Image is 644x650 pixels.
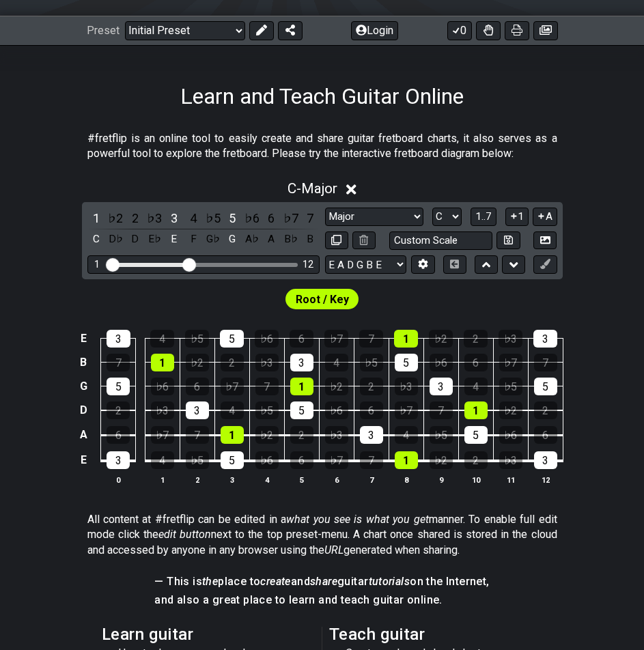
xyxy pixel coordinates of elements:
button: First click edit preset to enable marker editing [533,255,557,274]
div: toggle scale degree [126,209,144,227]
div: 7 [186,426,209,444]
div: toggle scale degree [301,209,319,227]
div: ♭6 [325,401,348,419]
td: G [75,374,92,398]
th: 2 [180,472,214,487]
div: 2 [464,330,488,348]
div: 5 [290,401,313,419]
div: 6 [360,401,383,419]
div: 1 [221,426,244,444]
button: Toggle horizontal chord view [443,255,466,274]
div: 4 [395,426,418,444]
div: 4 [151,451,174,469]
div: 5 [464,426,488,444]
div: 1 [94,259,100,270]
div: toggle pitch class [223,230,241,249]
th: 11 [493,472,528,487]
p: All content at #fretflip can be edited in a manner. To enable full edit mode click the next to th... [87,512,557,558]
span: C - Major [288,180,337,197]
div: 7 [107,354,130,371]
button: Login [351,21,398,40]
div: 6 [186,378,209,395]
div: 6 [464,354,488,371]
div: 1 [394,330,418,348]
div: 6 [290,451,313,469]
p: #fretflip is an online tool to easily create and share guitar fretboard charts, it also serves as... [87,131,557,162]
th: 9 [423,472,458,487]
div: 3 [107,451,130,469]
td: E [75,447,92,473]
div: 2 [221,354,244,371]
div: Visible fret range [87,255,320,274]
button: Create Image [533,231,557,250]
div: 7 [359,330,383,348]
div: toggle scale degree [204,209,222,227]
div: 4 [150,330,174,348]
th: 1 [145,472,180,487]
div: 5 [534,378,557,395]
span: Preset [87,24,120,37]
div: ♭3 [151,401,174,419]
th: 6 [319,472,354,487]
button: Edit Tuning [411,255,434,274]
div: ♭2 [186,354,209,371]
button: Print [505,21,529,40]
div: ♭6 [430,354,453,371]
div: ♭6 [255,451,279,469]
th: 0 [101,472,136,487]
div: 5 [221,451,244,469]
button: Toggle Dexterity for all fretkits [476,21,501,40]
div: 7 [534,354,557,371]
div: 2 [464,451,488,469]
div: 4 [464,378,488,395]
td: A [75,423,92,448]
button: A [533,208,557,226]
div: toggle pitch class [145,230,163,249]
div: 2 [290,426,313,444]
em: tutorials [369,575,410,588]
em: what you see is what you get [286,513,429,526]
div: toggle scale degree [243,209,261,227]
div: ♭5 [185,330,209,348]
em: the [202,575,218,588]
div: toggle scale degree [87,209,105,227]
div: ♭3 [499,451,522,469]
div: toggle pitch class [126,230,144,249]
div: ♭7 [324,330,348,348]
div: 6 [534,426,557,444]
div: ♭7 [221,378,244,395]
div: 5 [220,330,244,348]
th: 7 [354,472,389,487]
th: 8 [389,472,423,487]
button: Share Preset [278,21,303,40]
th: 12 [528,472,563,487]
td: B [75,350,92,374]
h1: Learn and Teach Guitar Online [180,83,464,109]
div: 2 [360,378,383,395]
div: 3 [360,426,383,444]
h2: Learn guitar [102,627,316,642]
em: edit button [158,528,211,541]
th: 4 [249,472,284,487]
div: toggle pitch class [107,230,124,249]
div: 5 [107,378,130,395]
div: ♭6 [151,378,174,395]
div: ♭2 [430,451,453,469]
div: toggle pitch class [301,230,319,249]
button: Create image [533,21,558,40]
select: Scale [325,208,423,226]
div: 2 [107,401,130,419]
div: ♭5 [255,401,279,419]
div: 7 [255,378,279,395]
td: E [75,327,92,351]
div: 7 [360,451,383,469]
div: toggle pitch class [243,230,261,249]
div: 3 [533,330,557,348]
div: 7 [430,401,453,419]
div: toggle scale degree [145,209,163,227]
select: Tuning [325,255,406,274]
th: 3 [214,472,249,487]
div: 3 [107,330,130,348]
select: Preset [125,21,245,40]
div: toggle pitch class [204,230,222,249]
